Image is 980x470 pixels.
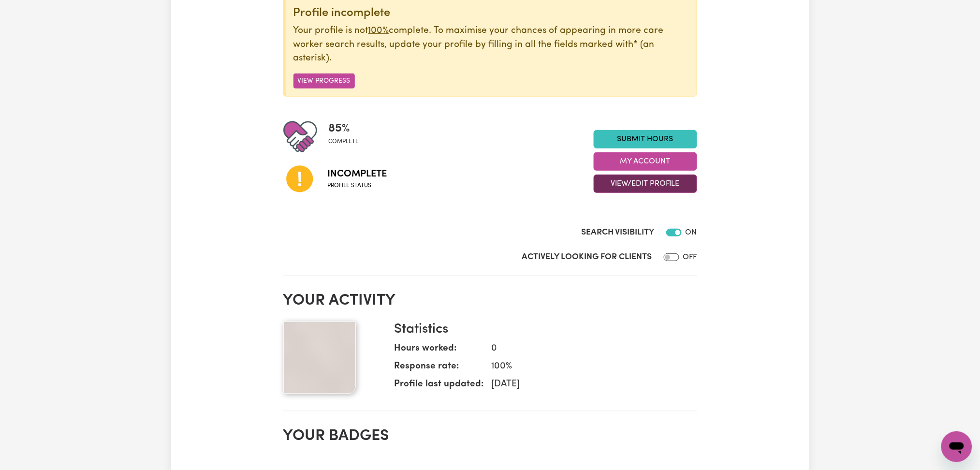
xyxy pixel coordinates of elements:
h2: Your badges [283,427,697,445]
span: Incomplete [328,167,387,181]
img: Your profile picture [283,322,356,394]
dt: Hours worked: [395,342,484,360]
span: Profile status [328,181,387,190]
label: Search Visibility [582,226,655,239]
dt: Profile last updated: [395,378,484,396]
dd: 100 % [484,360,689,374]
span: OFF [683,253,697,261]
span: complete [329,137,359,146]
div: Profile completeness: 85% [329,120,367,154]
span: ON [686,229,697,236]
dt: Response rate: [395,360,484,378]
iframe: Button to launch messaging window [941,431,972,462]
a: Submit Hours [594,130,697,148]
button: View Progress [293,73,355,88]
h2: Your activity [283,292,697,310]
button: View/Edit Profile [594,175,697,193]
label: Actively Looking for Clients [522,251,652,264]
span: 85 % [329,120,359,137]
h3: Statistics [395,322,689,338]
dd: 0 [484,342,689,356]
p: Your profile is not complete. To maximise your chances of appearing in more care worker search re... [293,24,689,66]
button: My Account [594,152,697,171]
div: Profile incomplete [293,6,689,20]
dd: [DATE] [484,378,689,392]
u: 100% [368,26,389,35]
